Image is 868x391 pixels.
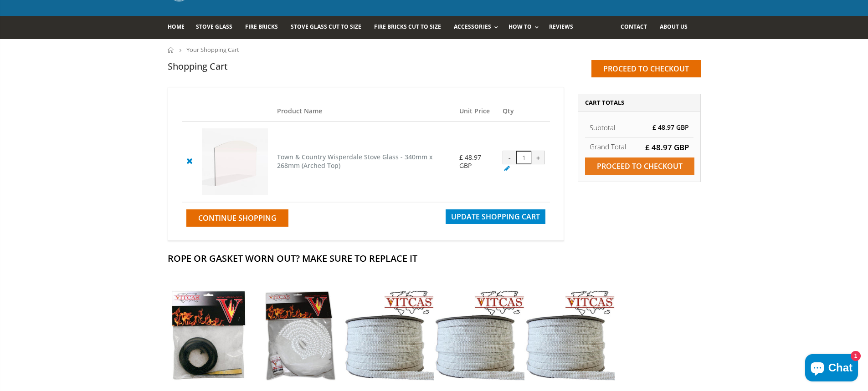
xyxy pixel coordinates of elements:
[196,23,232,30] span: Stove Glass
[531,151,545,164] div: +
[524,290,615,381] img: Vitcas stove glass bedding in tape
[802,354,861,384] inbox-online-store-chat: Shopify online store chat
[163,290,253,381] img: Vitcas stove glass bedding in tape
[198,213,277,223] span: Continue Shopping
[590,123,615,132] span: Subtotal
[196,16,239,39] a: Stove Glass
[621,23,647,30] span: Contact
[508,16,543,39] a: How To
[454,16,502,39] a: Accessories
[434,290,524,381] img: Vitcas stove glass bedding in tape
[291,16,368,39] a: Stove Glass Cut To Size
[186,209,288,227] a: Continue Shopping
[660,23,688,30] span: About us
[374,16,448,39] a: Fire Bricks Cut To Size
[344,290,434,381] img: Vitcas stove glass bedding in tape
[503,151,516,164] div: -
[186,46,239,54] span: Your Shopping Cart
[451,212,540,222] span: Update Shopping Cart
[277,152,433,170] a: Town & Country Wisperdale Stove Glass - 340mm x 268mm (Arched Top)
[459,153,481,170] span: £ 48.97 GBP
[202,128,268,194] img: Town & Country Wisperdale Stove Glass - 340mm x 268mm (Arched Top)
[245,23,278,30] span: Fire Bricks
[374,23,441,30] span: Fire Bricks Cut To Size
[446,209,545,224] button: Update Shopping Cart
[253,290,344,381] img: Vitcas white rope, glue and gloves kit 10mm
[585,157,694,175] input: Proceed to checkout
[245,16,285,39] a: Fire Bricks
[590,142,626,151] strong: Grand Total
[455,101,498,122] th: Unit Price
[660,16,694,39] a: About us
[168,23,185,30] span: Home
[168,252,701,264] h2: Rope Or Gasket Worn Out? Make Sure To Replace It
[498,101,550,122] th: Qty
[454,23,491,30] span: Accessories
[168,47,175,53] a: Home
[549,16,580,39] a: Reviews
[549,23,573,30] span: Reviews
[168,16,191,39] a: Home
[291,23,361,30] span: Stove Glass Cut To Size
[508,23,532,30] span: How To
[168,60,228,72] h1: Shopping Cart
[591,60,701,77] input: Proceed to checkout
[652,123,689,132] span: £ 48.97 GBP
[621,16,654,39] a: Contact
[272,101,455,122] th: Product Name
[645,142,689,152] span: £ 48.97 GBP
[585,98,624,107] span: Cart Totals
